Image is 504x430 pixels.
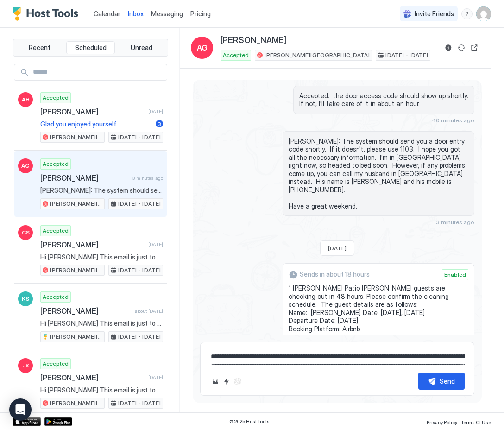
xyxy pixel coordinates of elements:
button: Recent [15,41,64,54]
span: [PERSON_NAME][GEOGRAPHIC_DATA] [265,51,370,59]
span: 3 [157,120,161,127]
span: [DATE] [328,245,346,252]
span: [DATE] [148,108,163,114]
span: Privacy Policy [427,419,457,425]
span: 3 minutes ago [436,219,474,226]
span: [PERSON_NAME]: The system should send you a door entry code shortly. If it doesn't, please use 11... [40,186,163,195]
span: JK [22,361,29,370]
div: Send [440,376,455,386]
span: Messaging [151,10,183,18]
a: Calendar [94,9,120,19]
span: 3 minutes ago [132,175,163,181]
span: Hi [PERSON_NAME] This email is just to confirm your booking. We have you arriving and departing a... [40,386,163,394]
span: 1 [PERSON_NAME] Patio [PERSON_NAME] guests are checking out in 48 hours. Please confirm the clean... [289,284,468,333]
button: Reservation information [443,42,454,53]
span: [PERSON_NAME] [40,240,145,249]
span: Accepted [43,360,69,368]
span: © 2025 Host Tools [229,418,270,424]
span: AG [197,42,208,53]
span: [PERSON_NAME][GEOGRAPHIC_DATA] [50,133,102,141]
div: tab-group [13,39,168,57]
a: App Store [13,417,41,426]
span: Accepted [43,227,69,235]
a: Privacy Policy [427,417,457,426]
span: Accepted [43,160,69,168]
span: Inbox [128,10,144,18]
a: Host Tools Logo [13,7,82,21]
span: Calendar [94,10,120,18]
span: Accepted [43,293,69,301]
div: menu [461,8,472,19]
a: Terms Of Use [461,417,491,426]
span: Accepted [223,51,249,59]
span: [PERSON_NAME][GEOGRAPHIC_DATA] [50,399,102,407]
span: [DATE] [148,241,163,247]
span: AG [21,162,30,170]
button: Quick reply [221,376,232,387]
button: Open reservation [469,42,480,53]
div: Open Intercom Messenger [9,398,31,421]
span: Accepted. the door access code should show up shortly. If not, I'll take care of it in about an h... [299,92,468,108]
span: [DATE] - [DATE] [118,133,161,141]
button: Upload image [210,376,221,387]
span: Accepted [43,94,69,102]
span: [PERSON_NAME] [220,35,286,46]
span: 40 minutes ago [432,117,474,124]
span: Terms Of Use [461,419,491,425]
button: Sync reservation [456,42,467,53]
span: [DATE] - [DATE] [118,333,161,341]
span: [PERSON_NAME]: The system should send you a door entry code shortly. If it doesn't, please use 11... [289,137,468,210]
input: Input Field [29,64,167,80]
span: [PERSON_NAME][GEOGRAPHIC_DATA] [50,333,102,341]
span: about [DATE] [135,308,163,314]
span: Hi [PERSON_NAME] This email is just to confirm your booking. We have you arriving and departing a... [40,319,163,328]
a: Google Play Store [44,417,72,426]
span: [PERSON_NAME][GEOGRAPHIC_DATA] [50,266,102,274]
span: [DATE] [148,374,163,380]
span: Enabled [444,271,466,279]
button: Scheduled [66,41,115,54]
span: [PERSON_NAME][GEOGRAPHIC_DATA] [50,200,102,208]
span: [PERSON_NAME] [40,306,131,316]
span: AH [22,95,30,104]
span: Recent [29,44,50,52]
span: [DATE] - [DATE] [118,266,161,274]
span: CS [22,228,30,237]
span: Hi [PERSON_NAME] This email is just to confirm your booking. We have you arriving and departing a... [40,253,163,261]
a: Inbox [128,9,144,19]
span: [PERSON_NAME] [40,107,145,116]
div: User profile [476,6,491,21]
span: [DATE] - [DATE] [385,51,428,59]
span: [PERSON_NAME] [40,173,129,183]
span: Pricing [190,10,211,18]
button: Send [418,373,465,390]
span: KS [22,295,29,303]
span: [PERSON_NAME] [40,373,145,382]
span: Invite Friends [415,10,454,18]
span: [DATE] - [DATE] [118,399,161,407]
span: Scheduled [75,44,107,52]
a: Messaging [151,9,183,19]
span: Unread [131,44,152,52]
span: Sends in about 18 hours [300,270,370,278]
span: [DATE] - [DATE] [118,200,161,208]
span: Glad you enjoyed yourself. [40,120,152,128]
button: Unread [117,41,166,54]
